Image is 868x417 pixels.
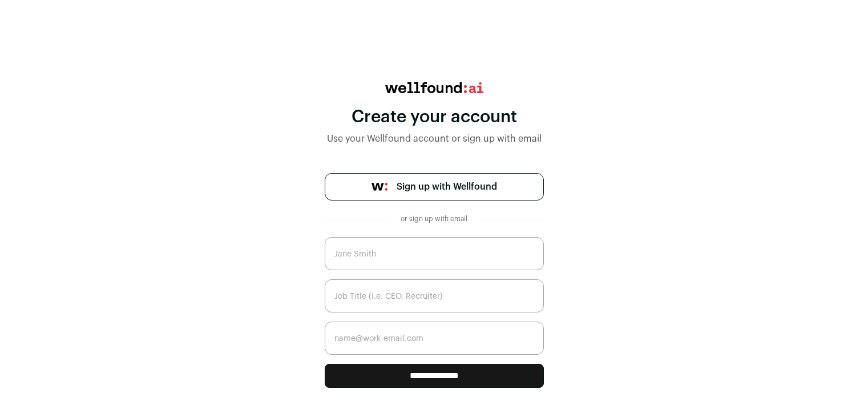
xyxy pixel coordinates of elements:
input: name@work-email.com [325,322,544,355]
span: Sign up with Wellfound [397,180,497,194]
div: or sign up with email [398,214,471,223]
a: Sign up with Wellfound [325,173,544,201]
div: Create your account [325,107,544,127]
img: wellfound:ai [385,82,483,93]
input: Jane Smith [325,237,544,270]
div: Use your Wellfound account or sign up with email [325,132,544,146]
input: Job Title (i.e. CEO, Recruiter) [325,279,544,312]
img: wellfound-symbol-flush-black-fb3c872781a75f747ccb3a119075da62bfe97bd399995f84a933054e44a575c4.png [372,183,387,191]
